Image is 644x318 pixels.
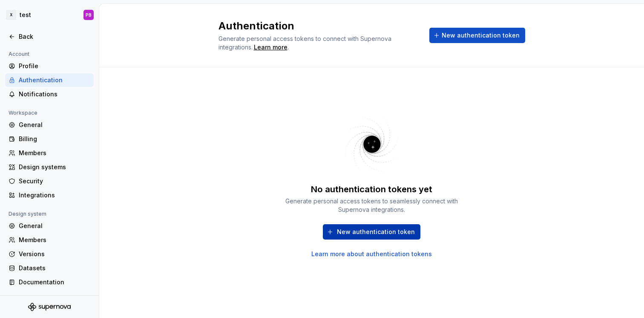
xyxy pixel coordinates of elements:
[19,191,90,199] div: Integrations
[19,121,90,129] div: General
[5,118,94,132] a: General
[5,188,94,202] a: Integrations
[282,197,461,214] div: Generate personal access tokens to seamlessly connect with Supernova integrations.
[2,6,97,24] button: XtestPB
[19,90,90,98] div: Notifications
[311,250,432,258] a: Learn more about authentication tokens
[5,261,94,275] a: Datasets
[5,73,94,87] a: Authentication
[218,19,419,33] h2: Authentication
[253,44,289,51] span: .
[5,108,41,118] div: Workspace
[323,224,420,240] button: New authentication token
[5,219,94,233] a: General
[337,228,415,236] span: New authentication token
[5,87,94,101] a: Notifications
[86,12,92,18] div: PB
[5,275,94,289] a: Documentation
[19,177,90,185] div: Security
[19,264,90,272] div: Datasets
[20,11,31,19] div: test
[5,160,94,174] a: Design systems
[5,132,94,146] a: Billing
[5,59,94,73] a: Profile
[19,163,90,171] div: Design systems
[19,32,90,41] div: Back
[19,62,90,70] div: Profile
[19,250,90,258] div: Versions
[5,146,94,160] a: Members
[254,43,287,52] a: Learn more
[19,149,90,157] div: Members
[5,49,33,59] div: Account
[5,30,94,43] a: Back
[5,174,94,188] a: Security
[5,247,94,261] a: Versions
[19,222,90,230] div: General
[19,76,90,84] div: Authentication
[429,28,525,43] button: New authentication token
[218,35,393,51] span: Generate personal access tokens to connect with Supernova integrations.
[19,236,90,244] div: Members
[19,135,90,143] div: Billing
[5,233,94,247] a: Members
[5,209,50,219] div: Design system
[311,183,432,195] div: No authentication tokens yet
[19,278,90,286] div: Documentation
[28,303,71,311] svg: Supernova Logo
[6,10,16,20] div: X
[442,31,520,40] span: New authentication token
